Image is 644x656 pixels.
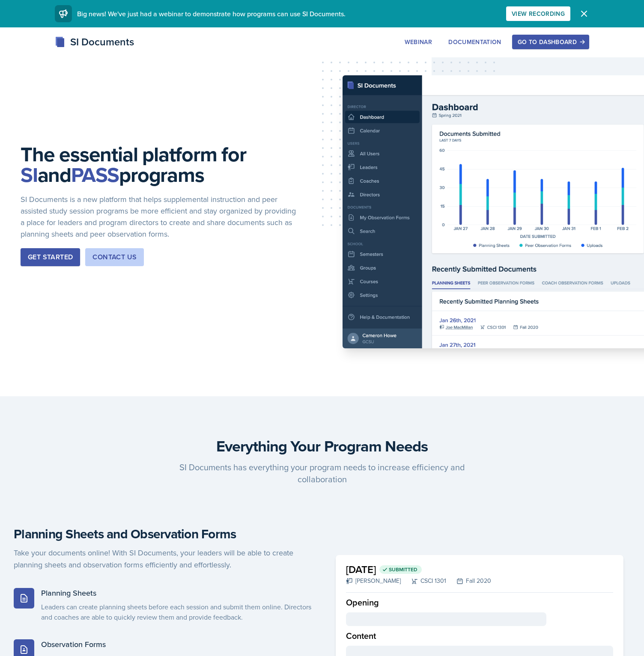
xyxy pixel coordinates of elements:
[14,526,315,542] h4: Planning Sheets and Observation Forms
[41,639,315,650] h5: Observation Forms
[77,9,346,18] span: Big news! We've just had a webinar to demonstrate how programs can use SI Documents.
[518,39,584,45] div: Go to Dashboard
[446,576,491,585] div: Fall 2020
[14,547,315,571] p: Take your documents online! With SI Documents, your leaders will be able to create planning sheet...
[389,566,417,573] span: Submitted
[346,626,613,646] div: Content
[92,252,137,262] div: Contact Us
[448,39,501,45] div: Documentation
[506,6,570,21] button: View Recording
[401,576,446,585] div: CSCI 1301
[399,35,438,49] button: Webinar
[21,248,80,266] button: Get Started
[405,39,432,45] div: Webinar
[443,35,507,49] button: Documentation
[346,562,491,577] h2: [DATE]
[85,248,144,266] button: Contact Us
[41,602,315,622] p: Leaders can create planning sheets before each session and submit them online. Directors and coac...
[41,588,315,598] h5: Planning Sheets
[512,10,565,17] div: View Recording
[158,461,486,485] p: SI Documents has everything your program needs to increase efficiency and collaboration
[346,576,401,585] div: [PERSON_NAME]
[512,35,589,49] button: Go to Dashboard
[14,437,630,454] h3: Everything Your Program Needs
[346,596,613,612] div: Opening
[28,252,73,262] div: Get Started
[55,34,134,50] div: SI Documents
